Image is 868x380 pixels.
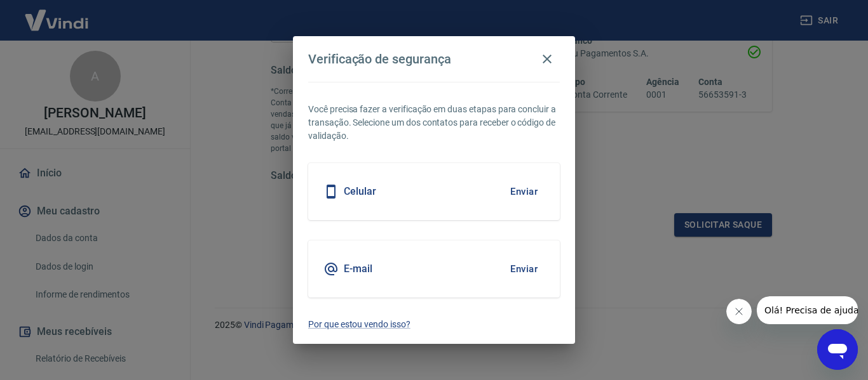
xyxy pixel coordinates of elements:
span: Olá! Precisa de ajuda? [8,9,107,19]
p: Você precisa fazer a verificação em duas etapas para concluir a transação. Selecione um dos conta... [308,103,560,143]
button: Enviar [503,178,545,205]
iframe: Botão para abrir a janela de mensagens [817,329,858,370]
a: Por que estou vendo isso? [308,318,560,331]
iframe: Mensagem da empresa [757,296,858,324]
h4: Verificação de segurança [308,51,451,67]
h5: E-mail [344,263,372,275]
button: Enviar [503,256,545,282]
iframe: Fechar mensagem [726,299,752,324]
h5: Celular [344,185,376,198]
